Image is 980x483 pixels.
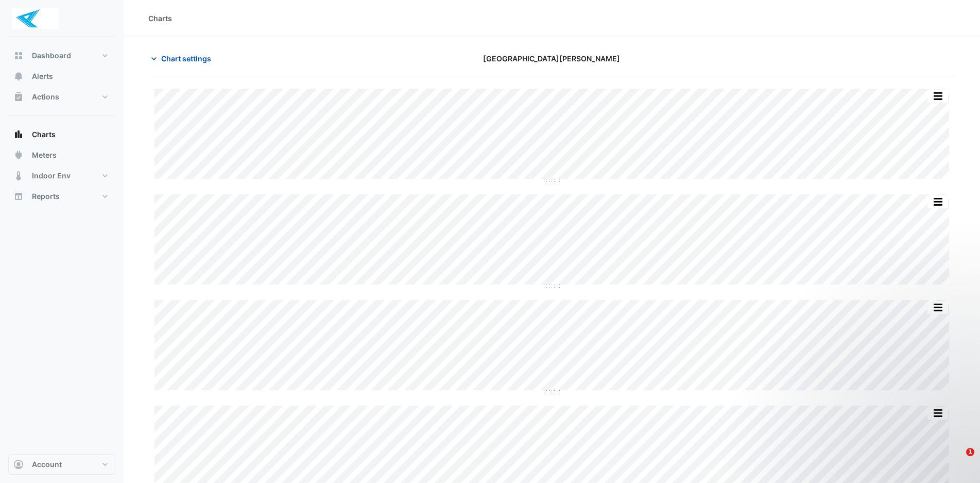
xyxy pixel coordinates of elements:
[966,448,974,456] span: 1
[8,186,115,207] button: Reports
[13,191,24,202] app-icon: Reports
[13,71,24,81] app-icon: Alerts
[32,129,56,140] span: Charts
[32,71,53,81] span: Alerts
[32,171,71,181] span: Indoor Env
[32,459,62,470] span: Account
[32,150,57,160] span: Meters
[927,90,948,103] button: More Options
[13,171,24,181] app-icon: Indoor Env
[13,51,24,61] app-icon: Dashboard
[161,53,211,64] span: Chart settings
[13,150,24,160] app-icon: Meters
[8,454,115,475] button: Account
[8,165,115,186] button: Indoor Env
[32,191,60,202] span: Reports
[8,145,115,165] button: Meters
[32,92,59,102] span: Actions
[13,92,24,102] app-icon: Actions
[13,129,24,140] app-icon: Charts
[945,448,970,473] iframe: Intercom live chat
[8,124,115,145] button: Charts
[8,66,115,87] button: Alerts
[12,8,59,29] img: Company Logo
[8,87,115,107] button: Actions
[32,51,71,61] span: Dashboard
[148,13,172,24] div: Charts
[927,301,948,314] button: More Options
[927,195,948,208] button: More Options
[483,53,620,64] span: [GEOGRAPHIC_DATA][PERSON_NAME]
[148,49,218,68] button: Chart settings
[8,45,115,66] button: Dashboard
